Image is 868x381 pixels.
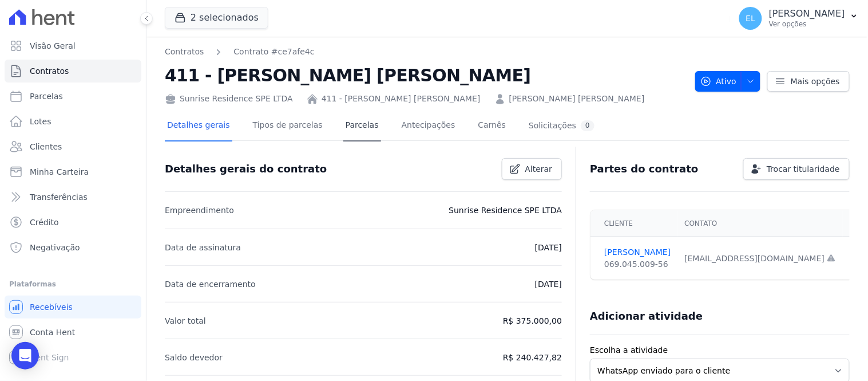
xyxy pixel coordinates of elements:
nav: Breadcrumb [165,46,315,58]
p: Valor total [165,314,206,328]
div: Sunrise Residence SPE LTDA [165,93,293,105]
a: Parcelas [5,85,141,108]
span: Negativação [30,242,80,253]
button: 2 selecionados [165,7,268,29]
div: Plataformas [9,277,137,291]
a: Negativação [5,236,141,259]
span: Mais opções [791,76,840,87]
a: Solicitações0 [526,111,597,142]
button: EL [PERSON_NAME] Ver opções [730,2,868,34]
span: Minha Carteira [30,166,89,178]
a: Detalhes gerais [165,111,232,142]
th: Cliente [590,210,677,237]
p: [PERSON_NAME] [769,8,845,19]
h3: Detalhes gerais do contrato [165,162,327,176]
span: Ativo [700,71,737,92]
span: Crédito [30,217,59,228]
a: Crédito [5,211,141,234]
p: R$ 240.427,82 [503,351,562,364]
a: Transferências [5,186,141,209]
p: [DATE] [535,241,562,254]
a: [PERSON_NAME] [604,246,671,258]
a: Contratos [5,60,141,83]
p: Empreendimento [165,203,234,217]
a: Recebíveis [5,296,141,319]
label: Escolha a atividade [590,344,850,356]
a: 411 - [PERSON_NAME] [PERSON_NAME] [322,93,481,105]
span: Recebíveis [30,301,73,313]
span: Parcelas [30,91,63,102]
div: Open Intercom Messenger [11,342,39,370]
div: [EMAIL_ADDRESS][DOMAIN_NAME] [685,253,837,265]
span: Conta Hent [30,327,75,338]
div: 069.045.009-56 [604,258,671,270]
a: Clientes [5,135,141,158]
h3: Adicionar atividade [590,309,703,323]
p: R$ 375.000,00 [503,314,562,328]
span: Clientes [30,141,62,152]
p: Data de encerramento [165,277,256,291]
h3: Partes do contrato [590,162,699,176]
p: Sunrise Residence SPE LTDA [449,203,562,217]
a: Antecipações [399,111,458,142]
p: Data de assinatura [165,241,241,254]
button: Ativo [695,71,761,92]
span: EL [746,14,756,22]
a: Mais opções [767,71,850,92]
a: Minha Carteira [5,160,141,183]
h2: 411 - [PERSON_NAME] [PERSON_NAME] [165,62,686,88]
span: Alterar [525,163,553,175]
a: Alterar [502,158,562,180]
a: Visão Geral [5,34,141,57]
a: Contratos [165,46,204,58]
th: Contato [678,210,843,237]
span: Lotes [30,116,51,127]
a: Trocar titularidade [743,158,850,180]
p: Saldo devedor [165,351,223,364]
nav: Breadcrumb [165,46,686,58]
p: Ver opções [769,19,845,29]
a: Tipos de parcelas [251,111,325,142]
a: Contrato #ce7afe4c [233,46,314,58]
span: Trocar titularidade [767,163,840,175]
span: Contratos [30,65,69,77]
span: Visão Geral [30,40,76,52]
div: Solicitações [529,120,594,131]
a: Lotes [5,110,141,133]
a: Conta Hent [5,321,141,344]
a: Carnês [475,111,508,142]
div: 0 [581,120,594,131]
a: [PERSON_NAME] [PERSON_NAME] [509,93,645,105]
p: [DATE] [535,277,562,291]
span: Transferências [30,191,88,203]
a: Parcelas [343,111,381,142]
